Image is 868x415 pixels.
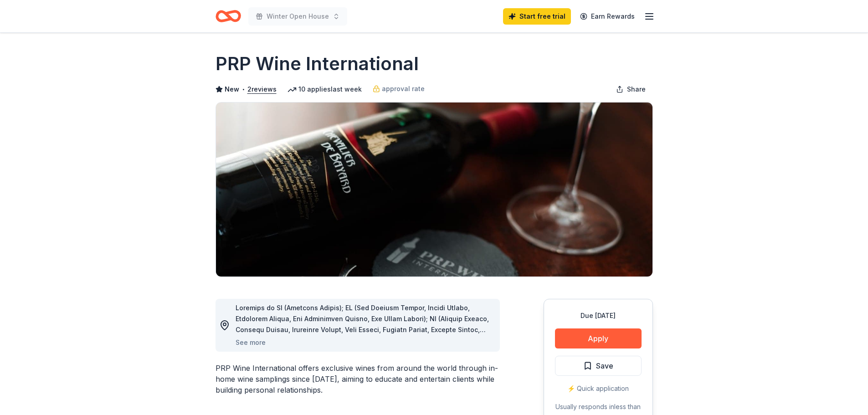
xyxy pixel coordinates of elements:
h1: PRP Wine International [216,51,419,77]
div: PRP Wine International offers exclusive wines from around the world through in-home wine sampling... [216,363,500,395]
a: Home [216,5,241,27]
span: Save [596,360,613,372]
a: approval rate [373,83,425,94]
div: Due [DATE] [555,310,642,321]
button: Save [555,356,642,376]
div: 10 applies last week [288,84,362,95]
span: approval rate [382,83,425,94]
span: Winter Open House [267,11,329,22]
a: Start free trial [503,8,571,25]
span: Share [627,84,646,95]
span: New [225,84,239,95]
div: ⚡️ Quick application [555,383,642,394]
button: See more [236,337,266,348]
img: Image for PRP Wine International [216,102,652,277]
button: Apply [555,328,642,348]
button: 2reviews [247,84,277,95]
button: Share [609,80,653,98]
button: Winter Open House [248,7,347,26]
span: • [241,86,245,93]
a: Earn Rewards [575,8,640,25]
